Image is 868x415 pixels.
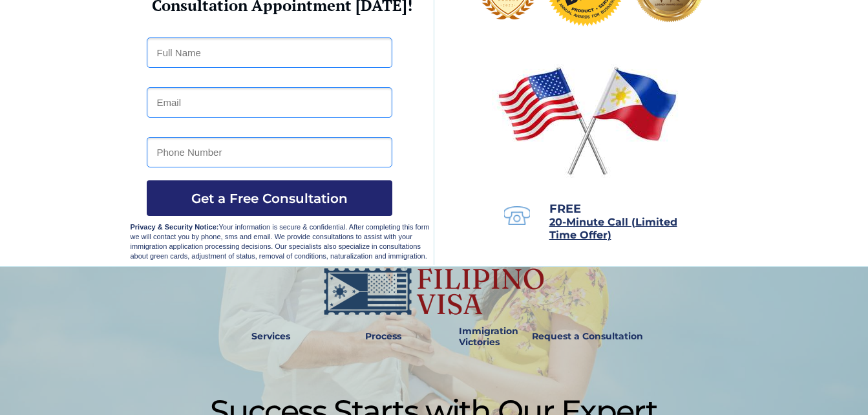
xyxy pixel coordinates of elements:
[549,217,677,240] a: 20-Minute Call (Limited Time Offer)
[454,322,497,352] a: Immigration Victories
[243,322,299,352] a: Services
[359,322,408,352] a: Process
[526,322,649,352] a: Request a Consultation
[147,37,392,68] input: Full Name
[365,330,401,342] strong: Process
[532,330,643,342] strong: Request a Consultation
[147,137,392,167] input: Phone Number
[459,325,518,348] strong: Immigration Victories
[147,87,392,118] input: Email
[147,191,392,206] span: Get a Free Consultation
[147,180,392,216] button: Get a Free Consultation
[549,216,677,241] span: 20-Minute Call (Limited Time Offer)
[549,202,581,216] span: FREE
[131,223,430,260] span: Your information is secure & confidential. After completing this form we will contact you by phon...
[251,330,290,342] strong: Services
[131,223,219,231] strong: Privacy & Security Notice:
